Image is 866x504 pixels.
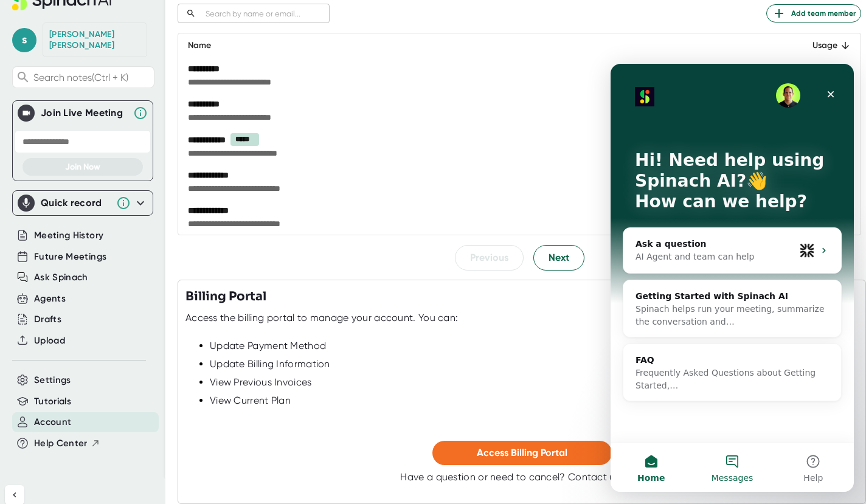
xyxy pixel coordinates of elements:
[533,245,584,271] button: Next
[188,38,779,53] div: Name
[49,29,140,50] div: Sara Hillman
[34,437,88,450] span: Help Center
[34,373,71,387] button: Settings
[185,312,458,324] div: Access the billing portal to manage your account. You can:
[766,4,861,22] button: Add team member
[33,72,151,83] span: Search notes (Ctrl + K)
[210,340,858,352] div: Update Payment Method
[34,229,103,243] button: Meeting History
[65,162,100,172] span: Join Now
[470,250,508,265] span: Previous
[185,288,266,306] h3: Billing Portal
[400,471,643,483] div: Have a question or need to cancel? Contact us
[18,191,148,215] div: Quick record
[201,7,330,21] input: Search by name or email...
[34,250,106,264] button: Future Meetings
[34,395,71,409] button: Tutorials
[34,292,66,306] button: Agents
[34,271,88,285] button: Ask Spinach
[210,358,858,370] div: Update Billing Information
[210,395,858,407] div: View Current Plan
[210,376,858,388] div: View Previous Invoices
[34,334,65,348] button: Upload
[432,441,612,465] button: Access Billing Portal
[23,158,143,176] button: Join Now
[772,6,856,21] span: Add team member
[34,415,71,429] button: Account
[455,245,524,271] button: Previous
[20,107,32,119] img: Join Live Meeting
[798,38,851,53] div: Usage
[477,447,567,458] span: Access Billing Portal
[34,437,100,450] button: Help Center
[611,64,854,492] iframe: Intercom live chat
[18,101,148,125] div: Join Live MeetingJoin Live Meeting
[34,312,61,326] button: Drafts
[549,250,569,265] span: Next
[12,28,36,52] span: s
[41,107,127,119] div: Join Live Meeting
[41,197,110,209] div: Quick record
[789,58,861,93] td: 11.09 hrs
